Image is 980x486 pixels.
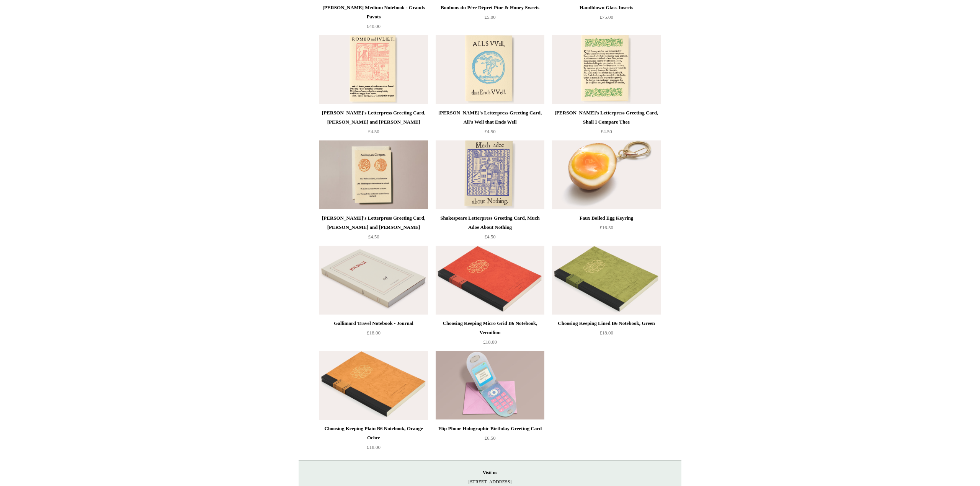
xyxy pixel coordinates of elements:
[436,351,544,420] img: Flip Phone Holographic Birthday Greeting Card
[319,108,428,140] a: [PERSON_NAME]'s Letterpress Greeting Card, [PERSON_NAME] and [PERSON_NAME] £4.50
[319,140,428,209] a: Shakespeare's Letterpress Greeting Card, Antony and Cleopatra Shakespeare's Letterpress Greeting ...
[436,35,544,104] a: Shakespeare's Letterpress Greeting Card, All's Well that Ends Well Shakespeare's Letterpress Gree...
[321,108,426,127] div: [PERSON_NAME]'s Letterpress Greeting Card, [PERSON_NAME] and [PERSON_NAME]
[436,424,544,455] a: Flip Phone Holographic Birthday Greeting Card £6.50
[552,35,661,104] img: Shakespeare's Letterpress Greeting Card, Shall I Compare Thee
[368,129,379,134] span: £4.50
[436,140,544,209] img: Shakespeare Letterpress Greeting Card, Much Adoe About Nothing
[319,140,428,209] img: Shakespeare's Letterpress Greeting Card, Antony and Cleopatra
[319,424,428,455] a: Choosing Keeping Plain B6 Notebook, Orange Ochre £18.00
[552,246,661,315] img: Choosing Keeping Lined B6 Notebook, Green
[367,330,381,336] span: £18.00
[552,108,661,140] a: [PERSON_NAME]'s Letterpress Greeting Card, Shall I Compare Thee £4.50
[436,246,544,315] img: Choosing Keeping Micro Grid B6 Notebook, Vermilion
[321,3,426,21] div: [PERSON_NAME] Medium Notebook - Grands Pavots
[552,246,661,315] a: Choosing Keeping Lined B6 Notebook, Green Choosing Keeping Lined B6 Notebook, Green
[438,424,542,433] div: Flip Phone Holographic Birthday Greeting Card
[599,330,613,336] span: £18.00
[367,444,381,450] span: £18.00
[319,351,428,420] img: Choosing Keeping Plain B6 Notebook, Orange Ochre
[552,319,661,350] a: Choosing Keeping Lined B6 Notebook, Green £18.00
[367,23,381,29] span: £40.00
[554,319,659,328] div: Choosing Keeping Lined B6 Notebook, Green
[436,35,544,104] img: Shakespeare's Letterpress Greeting Card, All's Well that Ends Well
[436,140,544,209] a: Shakespeare Letterpress Greeting Card, Much Adoe About Nothing Shakespeare Letterpress Greeting C...
[436,3,544,34] a: Bonbons du Père Dépret Pine & Honey Sweets £5.00
[319,351,428,420] a: Choosing Keeping Plain B6 Notebook, Orange Ochre Choosing Keeping Plain B6 Notebook, Orange Ochre
[484,14,495,20] span: £5.00
[368,234,379,240] span: £4.50
[436,246,544,315] a: Choosing Keeping Micro Grid B6 Notebook, Vermilion Choosing Keeping Micro Grid B6 Notebook, Vermi...
[599,225,613,230] span: £16.50
[552,140,661,209] img: Faux Boiled Egg Keyring
[319,246,428,315] img: Gallimard Travel Notebook - Journal
[484,435,495,441] span: £6.50
[321,424,426,442] div: Choosing Keeping Plain B6 Notebook, Orange Ochre
[552,3,661,34] a: Handblown Glass Insects £75.00
[601,129,612,134] span: £4.50
[484,129,495,134] span: £4.50
[483,470,497,475] strong: Visit us
[436,108,544,140] a: [PERSON_NAME]'s Letterpress Greeting Card, All's Well that Ends Well £4.50
[321,319,426,328] div: Gallimard Travel Notebook - Journal
[438,319,542,337] div: Choosing Keeping Micro Grid B6 Notebook, Vermilion
[483,339,497,345] span: £18.00
[319,246,428,315] a: Gallimard Travel Notebook - Journal Gallimard Travel Notebook - Journal
[554,108,659,127] div: [PERSON_NAME]'s Letterpress Greeting Card, Shall I Compare Thee
[319,319,428,350] a: Gallimard Travel Notebook - Journal £18.00
[319,214,428,245] a: [PERSON_NAME]'s Letterpress Greeting Card, [PERSON_NAME] and [PERSON_NAME] £4.50
[552,214,661,245] a: Faux Boiled Egg Keyring £16.50
[321,214,426,232] div: [PERSON_NAME]'s Letterpress Greeting Card, [PERSON_NAME] and [PERSON_NAME]
[436,214,544,245] a: Shakespeare Letterpress Greeting Card, Much Adoe About Nothing £4.50
[484,234,495,240] span: £4.50
[552,140,661,209] a: Faux Boiled Egg Keyring Faux Boiled Egg Keyring
[319,35,428,104] img: Shakespeare's Letterpress Greeting Card, Romeo and Juliet
[319,35,428,104] a: Shakespeare's Letterpress Greeting Card, Romeo and Juliet Shakespeare's Letterpress Greeting Card...
[438,3,542,12] div: Bonbons du Père Dépret Pine & Honey Sweets
[599,14,613,20] span: £75.00
[438,214,542,232] div: Shakespeare Letterpress Greeting Card, Much Adoe About Nothing
[552,35,661,104] a: Shakespeare's Letterpress Greeting Card, Shall I Compare Thee Shakespeare's Letterpress Greeting ...
[319,3,428,34] a: [PERSON_NAME] Medium Notebook - Grands Pavots £40.00
[554,214,659,223] div: Faux Boiled Egg Keyring
[436,351,544,420] a: Flip Phone Holographic Birthday Greeting Card Flip Phone Holographic Birthday Greeting Card
[436,319,544,350] a: Choosing Keeping Micro Grid B6 Notebook, Vermilion £18.00
[554,3,659,12] div: Handblown Glass Insects
[438,108,542,127] div: [PERSON_NAME]'s Letterpress Greeting Card, All's Well that Ends Well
